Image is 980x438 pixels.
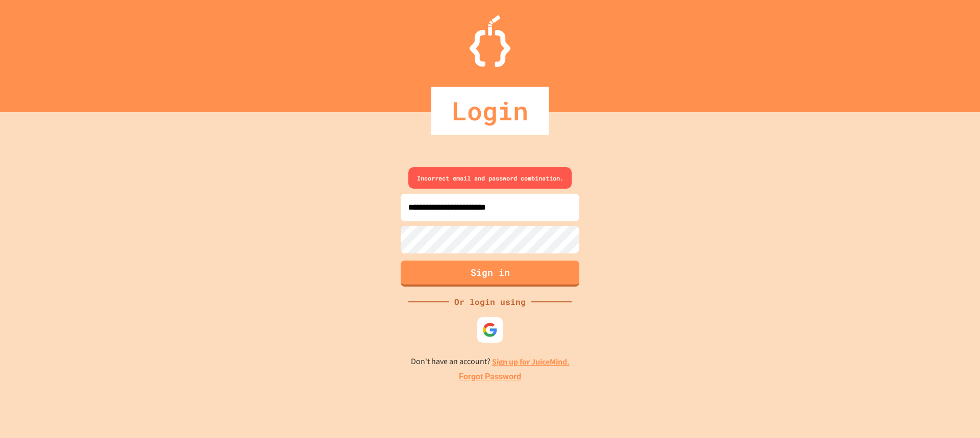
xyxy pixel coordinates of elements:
[431,87,549,135] div: Login
[492,356,570,367] a: Sign up for JuiceMind.
[482,322,498,338] img: google-icon.svg
[411,355,570,368] p: Don't have an account?
[459,371,521,383] a: Forgot Password
[470,15,510,67] img: Logo.svg
[449,296,531,308] div: Or login using
[408,167,572,189] div: Incorrect email and password combination.
[401,261,579,287] button: Sign in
